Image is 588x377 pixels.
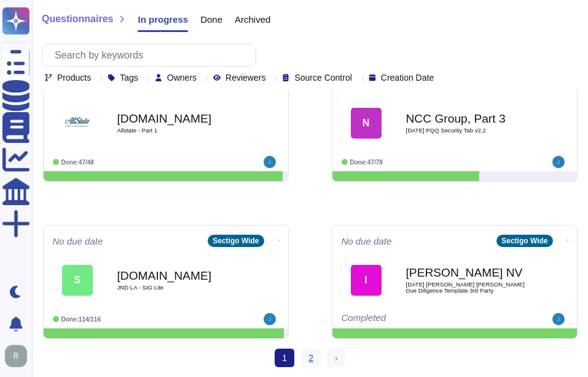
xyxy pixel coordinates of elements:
[294,73,351,82] span: Source Control
[351,265,382,296] div: I
[117,113,240,124] b: [DOMAIN_NAME]
[301,349,321,367] a: 2
[62,108,93,139] img: Logo
[342,237,392,246] span: No due date
[552,313,565,325] img: user
[117,285,240,291] span: JND LA - SIG Lite
[49,44,256,66] input: Search by keywords
[61,159,94,166] span: Done: 47/48
[53,237,103,246] span: No due date
[167,73,197,82] span: Owners
[264,313,276,325] img: user
[57,73,91,82] span: Products
[351,108,382,139] div: N
[2,343,36,370] button: user
[275,349,294,367] span: 1
[406,267,529,278] b: [PERSON_NAME] NV
[62,265,93,296] div: S
[138,15,188,24] span: In progress
[406,282,529,293] span: [DATE] [PERSON_NAME] [PERSON_NAME] Due Diligence Template 3rd Party
[5,345,27,367] img: user
[208,235,264,247] div: Sectigo Wide
[225,73,265,82] span: Reviewers
[200,15,222,24] span: Done
[264,156,276,168] img: user
[235,15,270,24] span: Archived
[42,14,113,24] span: Questionnaires
[381,73,434,82] span: Creation Date
[342,313,492,325] div: Completed
[350,159,383,166] span: Done: 47/78
[120,73,138,82] span: Tags
[61,316,101,323] span: Done: 114/116
[406,113,529,124] b: NCC Group, Part 3
[117,128,240,134] span: Allstate - Part 1
[117,270,240,282] b: [DOMAIN_NAME]
[335,353,338,363] span: ›
[496,235,552,247] div: Sectigo Wide
[406,128,529,134] span: [DATE] PQQ Security Tab v2.2
[552,156,565,168] img: user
